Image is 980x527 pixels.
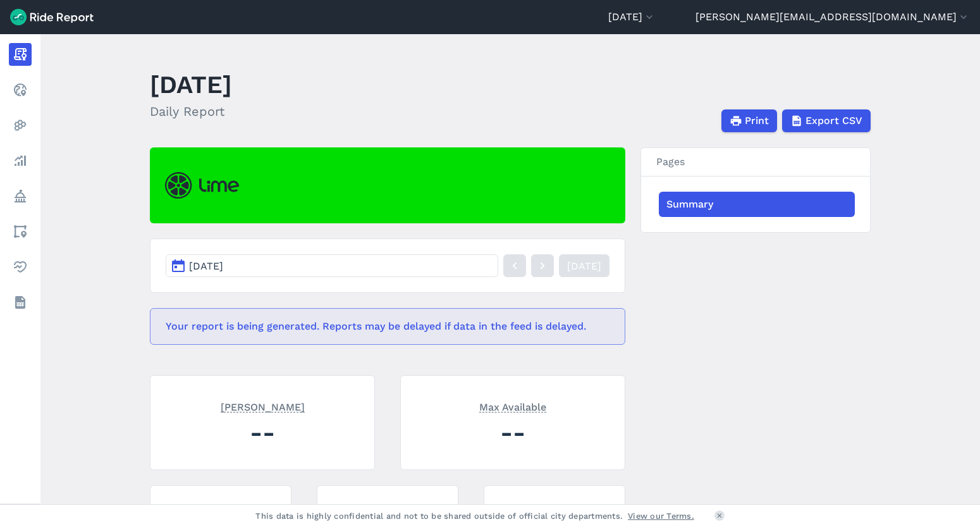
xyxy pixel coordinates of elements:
[782,109,871,132] button: Export CSV
[166,254,498,277] button: [DATE]
[9,291,32,314] a: Datasets
[166,415,359,450] div: --
[745,113,769,128] span: Print
[10,9,94,25] img: Ride Report
[9,78,32,101] a: Realtime
[608,9,656,25] button: [DATE]
[9,220,32,243] a: Areas
[522,502,587,515] span: Trips Per Vehicle
[695,9,970,25] button: [PERSON_NAME][EMAIL_ADDRESS][DOMAIN_NAME]
[659,192,855,217] a: Summary
[150,308,625,345] div: Your report is being generated. Reports may be delayed if data in the feed is delayed.
[9,149,32,172] a: Analyze
[805,113,862,128] span: Export CSV
[221,400,305,412] span: [PERSON_NAME]
[367,502,408,515] span: Start Trips
[641,148,870,177] h3: Pages
[559,254,609,277] a: [DATE]
[189,502,253,515] span: Max Unavailable
[9,43,32,66] a: Report
[9,185,32,208] a: Policy
[165,172,239,199] img: Lime
[150,67,232,102] h1: [DATE]
[628,510,694,522] a: View our Terms.
[150,102,232,121] h2: Daily Report
[9,114,32,137] a: Heatmaps
[416,415,609,450] div: --
[189,260,223,272] span: [DATE]
[479,400,546,412] span: Max Available
[9,256,32,278] a: Health
[721,109,777,132] button: Print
